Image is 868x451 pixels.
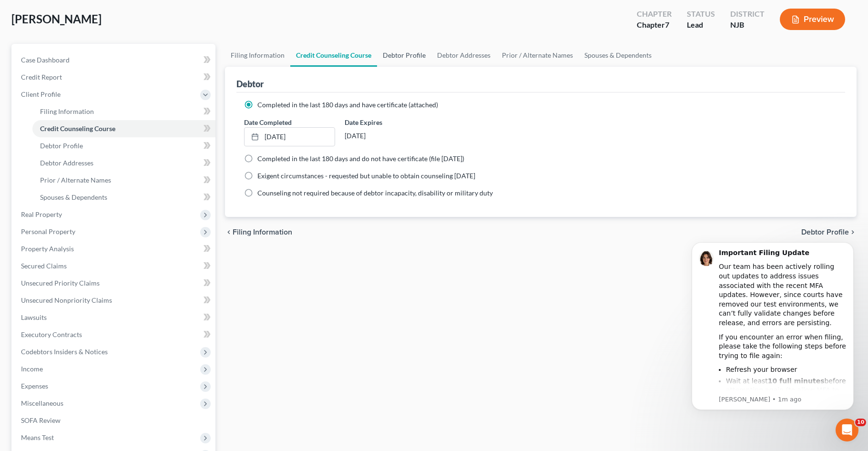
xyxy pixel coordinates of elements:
span: Filing Information [40,107,94,115]
span: SOFA Review [21,416,61,424]
span: Filing Information [233,228,292,236]
span: 7 [665,20,669,29]
a: Prior / Alternate Names [496,44,579,67]
span: Executory Contracts [21,330,82,338]
a: Executory Contracts [13,326,215,343]
span: Debtor Addresses [40,159,93,167]
span: Client Profile [21,90,61,98]
a: [DATE] [245,128,335,146]
div: District [730,9,765,20]
button: Preview [780,9,845,30]
span: Counseling not required because of debtor incapacity, disability or military duty [257,189,493,197]
div: Chapter [637,9,672,20]
span: Real Property [21,210,62,218]
a: Credit Counseling Course [32,120,215,137]
span: Lawsuits [21,313,47,321]
span: Miscellaneous [21,399,63,407]
div: NJB [730,20,765,31]
a: Unsecured Priority Claims [13,275,215,292]
span: Credit Report [21,73,62,81]
span: Personal Property [21,227,75,236]
span: Credit Counseling Course [40,124,115,133]
span: Debtor Profile [801,228,849,236]
span: Case Dashboard [21,56,70,64]
span: Prior / Alternate Names [40,176,111,184]
span: Completed in the last 180 days and do not have certificate (file [DATE]) [257,154,464,163]
div: Lead [687,20,715,31]
i: chevron_left [225,228,233,236]
span: Debtor Profile [40,142,83,150]
a: Spouses & Dependents [579,44,657,67]
a: Property Analysis [13,240,215,257]
span: Completed in the last 180 days and have certificate (attached) [257,101,438,109]
a: Case Dashboard [13,51,215,69]
a: Unsecured Nonpriority Claims [13,292,215,309]
a: Filing Information [225,44,290,67]
button: chevron_left Filing Information [225,228,292,236]
span: Codebtors Insiders & Notices [21,348,108,356]
span: [PERSON_NAME] [11,12,102,26]
a: SOFA Review [13,412,215,429]
span: Unsecured Priority Claims [21,279,100,287]
span: Exigent circumstances - requested but unable to obtain counseling [DATE] [257,172,475,180]
iframe: Intercom notifications message [677,230,868,446]
button: Debtor Profile chevron_right [801,228,857,236]
a: Spouses & Dependents [32,189,215,206]
label: Date Expires [345,117,436,127]
div: [DATE] [345,127,436,144]
a: Debtor Addresses [431,44,496,67]
a: Lawsuits [13,309,215,326]
span: Expenses [21,382,48,390]
a: Debtor Profile [377,44,431,67]
span: Property Analysis [21,245,74,253]
div: Debtor [236,78,264,90]
span: Unsecured Nonpriority Claims [21,296,112,304]
span: Income [21,365,43,373]
div: Chapter [637,20,672,31]
a: Prior / Alternate Names [32,172,215,189]
i: chevron_right [849,228,857,236]
a: Credit Report [13,69,215,86]
iframe: Intercom live chat [836,419,858,441]
a: Debtor Addresses [32,154,215,172]
a: Debtor Profile [32,137,215,154]
span: Secured Claims [21,262,67,270]
a: Filing Information [32,103,215,120]
a: Secured Claims [13,257,215,275]
div: Status [687,9,715,20]
span: Means Test [21,433,54,441]
span: Spouses & Dependents [40,193,107,201]
a: Credit Counseling Course [290,44,377,67]
span: 10 [855,419,866,426]
label: Date Completed [244,117,292,127]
